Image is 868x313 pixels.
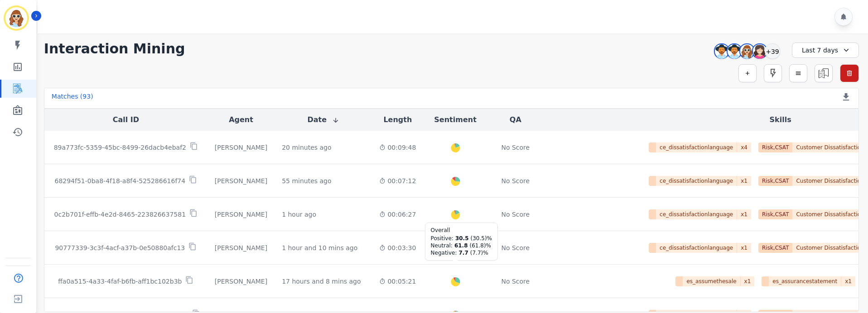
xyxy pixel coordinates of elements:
span: x 1 [737,176,751,186]
button: Sentiment [434,114,476,125]
div: No Score [501,243,530,252]
img: Bordered avatar [5,7,27,29]
button: Agent [229,114,253,125]
h1: Interaction Mining [44,41,185,57]
span: ce_dissatisfactionlanguage [656,243,737,253]
span: Risk,CSAT [758,142,793,152]
p: 90777339-3c3f-4acf-a37b-0e50880afc13 [55,243,185,252]
span: x 4 [737,142,751,152]
span: x 1 [841,276,855,286]
div: Overall [431,227,492,234]
div: No Score [501,176,530,185]
span: ce_dissatisfactionlanguage [656,176,737,186]
button: QA [510,114,521,125]
div: 00:03:30 [379,243,416,252]
span: x 1 [737,243,751,253]
span: ce_dissatisfactionlanguage [656,142,737,152]
div: Matches ( 93 ) [52,92,93,104]
span: es_assurancestatement [769,276,841,286]
span: ce_dissatisfactionlanguage [656,209,737,219]
div: 00:06:27 [379,210,416,219]
div: No Score [501,210,530,219]
span: x 1 [737,209,751,219]
div: 00:07:12 [379,176,416,185]
div: ( 61.8 )% [470,242,492,249]
span: Customer Dissatisfaction [792,243,868,253]
span: Risk,CSAT [758,176,793,186]
div: ( 30.5 )% [471,235,492,242]
p: 89a773fc-5359-45bc-8499-26dacb4ebaf2 [54,143,186,152]
span: Customer Dissatisfaction [792,176,868,186]
div: +39 [765,43,780,59]
div: 7.7 [458,249,468,256]
button: Date [308,114,340,125]
div: 00:05:21 [379,277,416,286]
div: [PERSON_NAME] [215,243,267,252]
span: Risk,CSAT [758,209,793,219]
div: 55 minutes ago [282,176,331,185]
div: No Score [501,277,530,286]
div: [PERSON_NAME] [215,176,267,185]
p: ffa0a515-4a33-4faf-b6fb-aff1bc102b3b [58,277,182,286]
div: 30.5 [455,235,469,242]
div: Positive: [431,235,453,242]
div: Neutral: [431,242,453,249]
div: No Score [501,143,530,152]
div: 20 minutes ago [282,143,331,152]
div: 1 hour ago [282,210,316,219]
div: Negative: [431,249,457,256]
div: 00:09:48 [379,143,416,152]
div: [PERSON_NAME] [215,143,267,152]
button: Skills [770,114,791,125]
div: [PERSON_NAME] [215,277,267,286]
span: Customer Dissatisfaction [792,209,868,219]
span: x 1 [741,276,755,286]
button: Length [383,114,412,125]
p: 0c2b701f-effb-4e2d-8465-223826637581 [54,210,186,219]
div: 1 hour and 10 mins ago [282,243,357,252]
div: 61.8 [454,242,468,249]
div: 17 hours and 8 mins ago [282,277,361,286]
span: Risk,CSAT [758,243,793,253]
p: 68294f51-0ba8-4f18-a8f4-525286616f74 [54,176,185,185]
div: [PERSON_NAME] [215,210,267,219]
button: Call ID [113,114,139,125]
span: es_assumethesale [683,276,740,286]
span: Customer Dissatisfaction [792,142,868,152]
div: Last 7 days [792,43,859,58]
div: ( 7.7 )% [470,249,488,256]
